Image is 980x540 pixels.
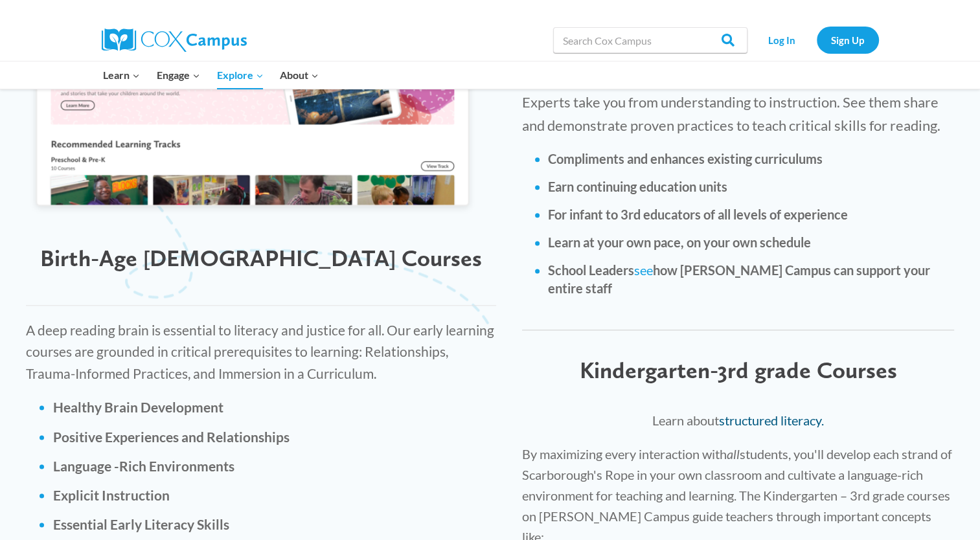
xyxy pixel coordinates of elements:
strong: Earn continuing education units [548,179,727,194]
span: Birth-Age [DEMOGRAPHIC_DATA] Courses [40,244,481,272]
span: Kindergarten-3rd grade Courses [579,356,896,384]
a: Sign Up [817,27,879,53]
button: Child menu of Learn [95,62,149,89]
img: Cox Campus [102,28,247,52]
nav: Primary Navigation [95,62,327,89]
strong: School Leaders how [PERSON_NAME] Campus can support your entire staff [548,262,930,296]
button: Child menu of Engage [148,62,209,89]
strong: Compliments and enhances existing curriculums [548,151,823,166]
a: Log In [754,27,810,53]
a: structured literacy. [719,412,824,428]
p: A deep reading brain is essential to literacy and justice for all. Our early learning courses are... [26,319,496,385]
a: see [634,262,653,278]
i: all [727,446,740,462]
strong: Learn at your own pace, on your own schedule [548,234,811,250]
nav: Secondary Navigation [754,27,879,53]
b: Language -Rich Environments [53,458,234,474]
button: Child menu of About [271,62,327,89]
b: Explicit Instruction [53,487,170,503]
input: Search Cox Campus [553,27,747,53]
span: Experts take you from understanding to instruction. See them share and demonstrate proven practic... [522,93,940,133]
strong: Healthy Brain Development [53,399,223,415]
strong: For infant to 3rd educators of all levels of experience [548,207,848,222]
button: Child menu of Explore [209,62,272,89]
b: Positive Experiences and Relationships [53,429,290,445]
b: Essential Early Literacy Skills [53,516,229,532]
p: Learn about [522,410,954,431]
